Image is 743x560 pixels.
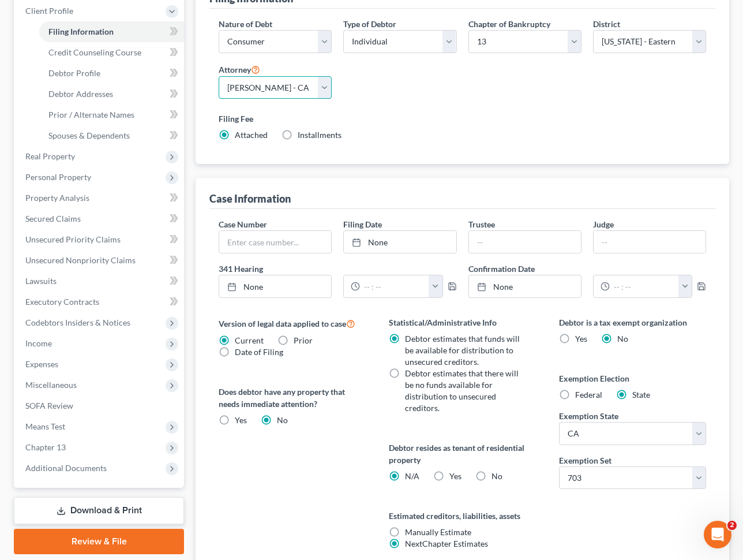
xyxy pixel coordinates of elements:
a: Debtor Profile [39,63,184,84]
label: Debtor is a tax exempt organization [559,316,706,328]
span: Codebtors Insiders & Notices [25,318,130,327]
span: N/A [405,471,419,481]
label: Exemption Election [559,372,706,384]
a: Download & Print [14,497,184,524]
span: Client Profile [25,6,73,16]
span: NextChapter Estimates [405,539,488,548]
a: Filing Information [39,21,184,42]
label: Debtor resides as tenant of residential property [389,442,536,466]
span: Installments [298,130,342,140]
label: Statistical/Administrative Info [389,316,536,328]
span: Real Property [25,151,75,161]
span: Prior [294,335,313,345]
a: Secured Claims [16,208,184,229]
span: Unsecured Priority Claims [25,234,121,244]
input: -- [594,231,706,253]
span: Prior / Alternate Names [48,110,134,120]
span: SOFA Review [25,401,73,410]
a: Credit Counseling Course [39,42,184,63]
label: 341 Hearing [213,263,463,275]
span: Yes [235,415,247,425]
span: Personal Property [25,172,91,182]
span: No [277,415,288,425]
label: Estimated creditors, liabilities, assets [389,510,536,522]
label: Filing Date [343,218,382,230]
a: Lawsuits [16,271,184,292]
span: Lawsuits [25,276,57,286]
label: Judge [593,218,614,230]
input: -- : -- [360,275,429,297]
a: None [219,275,331,297]
label: Type of Debtor [343,18,396,30]
span: Means Test [25,421,65,431]
span: Attached [235,130,268,140]
a: Prior / Alternate Names [39,104,184,125]
a: None [469,275,581,297]
a: Spouses & Dependents [39,125,184,146]
span: Filing Information [48,27,114,36]
label: Exemption Set [559,454,611,466]
span: No [617,334,628,344]
input: -- : -- [610,275,679,297]
label: Confirmation Date [463,263,712,275]
a: SOFA Review [16,395,184,416]
span: Additional Documents [25,463,107,473]
span: Federal [575,390,602,400]
a: Executory Contracts [16,292,184,312]
span: Miscellaneous [25,380,77,390]
a: None [344,231,456,253]
span: 2 [727,521,737,530]
span: Secured Claims [25,214,81,223]
span: Current [235,335,264,345]
a: Review & File [14,529,184,554]
span: Spouses & Dependents [48,130,130,140]
span: Credit Counseling Course [48,47,141,57]
span: No [491,471,502,481]
span: Property Analysis [25,193,89,203]
span: Executory Contracts [25,297,99,307]
span: Chapter 13 [25,442,66,452]
span: Expenses [25,359,58,369]
label: Exemption State [559,410,618,422]
label: Attorney [219,62,260,76]
iframe: Intercom live chat [704,521,731,548]
a: Unsecured Nonpriority Claims [16,250,184,271]
span: Date of Filing [235,347,283,357]
a: Unsecured Priority Claims [16,229,184,250]
label: Trustee [468,218,495,230]
label: District [593,18,620,30]
label: Version of legal data applied to case [219,316,366,330]
span: Debtor Profile [48,68,100,78]
label: Nature of Debt [219,18,272,30]
span: Debtor estimates that funds will be available for distribution to unsecured creditors. [405,334,520,367]
label: Filing Fee [219,113,706,125]
span: Yes [449,471,461,481]
input: -- [469,231,581,253]
input: Enter case number... [219,231,331,253]
a: Property Analysis [16,188,184,208]
label: Does debtor have any property that needs immediate attention? [219,386,366,410]
span: Debtor Addresses [48,89,113,99]
label: Case Number [219,218,267,230]
div: Case Information [209,192,291,206]
span: Income [25,338,52,348]
span: Debtor estimates that there will be no funds available for distribution to unsecured creditors. [405,368,519,413]
span: Unsecured Nonpriority Claims [25,255,136,265]
span: Manually Estimate [405,527,471,537]
a: Debtor Addresses [39,84,184,104]
label: Chapter of Bankruptcy [468,18,550,30]
span: State [632,390,650,400]
span: Yes [575,334,587,344]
